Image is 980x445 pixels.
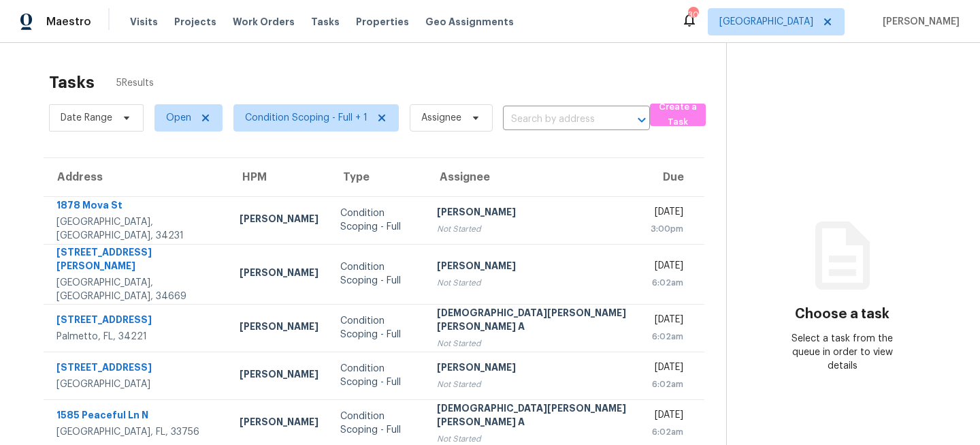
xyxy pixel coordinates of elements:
div: Not Started [437,378,629,391]
div: 6:02am [651,330,683,343]
div: Not Started [437,337,629,350]
h2: Tasks [49,76,95,89]
span: [PERSON_NAME] [877,15,960,29]
div: 1585 Peaceful Ln N [56,408,218,425]
div: [GEOGRAPHIC_DATA] [56,378,218,391]
div: [DEMOGRAPHIC_DATA][PERSON_NAME] [PERSON_NAME] A [437,401,629,432]
div: [PERSON_NAME] [437,205,629,222]
div: [DEMOGRAPHIC_DATA][PERSON_NAME] [PERSON_NAME] A [437,306,629,337]
span: Open [166,111,191,125]
div: 3:00pm [651,222,683,236]
div: [GEOGRAPHIC_DATA], [GEOGRAPHIC_DATA], 34231 [56,215,218,243]
div: [DATE] [651,360,683,378]
div: Condition Scoping - Full [340,410,415,437]
span: Work Orders [233,15,295,29]
div: [STREET_ADDRESS] [56,360,218,378]
div: Select a task from the queue in order to view details [785,332,900,373]
div: [PERSON_NAME] [240,212,318,229]
span: Assignee [421,111,461,125]
div: [STREET_ADDRESS] [56,313,218,330]
div: [STREET_ADDRESS][PERSON_NAME] [56,245,218,276]
h3: Choose a task [795,307,889,321]
th: Due [640,158,704,196]
div: [PERSON_NAME] [240,415,318,432]
div: [PERSON_NAME] [437,259,629,276]
span: [GEOGRAPHIC_DATA] [719,15,813,29]
div: [PERSON_NAME] [437,360,629,378]
span: 5 Results [116,76,154,90]
span: Properties [356,15,409,29]
div: 30 [688,8,698,22]
span: Maestro [46,15,91,29]
div: Condition Scoping - Full [340,260,415,288]
span: Visits [130,15,158,29]
div: [DATE] [651,205,683,222]
th: Type [329,158,426,196]
div: [GEOGRAPHIC_DATA], [GEOGRAPHIC_DATA], 34669 [56,276,218,303]
div: Condition Scoping - Full [340,314,415,341]
div: [GEOGRAPHIC_DATA], FL, 33756 [56,425,218,439]
div: 1878 Mova St [56,198,218,215]
div: 6:02am [651,378,683,391]
div: Not Started [437,222,629,236]
div: [PERSON_NAME] [240,320,318,337]
div: Condition Scoping - Full [340,362,415,389]
th: Address [44,158,229,196]
span: Projects [174,15,216,29]
div: Condition Scoping - Full [340,206,415,234]
button: Open [632,110,651,129]
span: Create a Task [657,99,699,131]
div: [DATE] [651,259,683,276]
span: Condition Scoping - Full + 1 [245,111,367,125]
span: Geo Assignments [425,15,514,29]
div: Not Started [437,276,629,290]
div: 6:02am [651,276,683,290]
div: 6:02am [651,425,683,439]
span: Tasks [311,17,340,27]
span: Date Range [61,111,112,125]
div: [DATE] [651,313,683,330]
div: [PERSON_NAME] [240,266,318,283]
th: HPM [229,158,329,196]
div: Palmetto, FL, 34221 [56,330,218,343]
div: [PERSON_NAME] [240,367,318,384]
th: Assignee [426,158,640,196]
div: [DATE] [651,408,683,425]
input: Search by address [503,109,612,130]
button: Create a Task [650,104,706,126]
